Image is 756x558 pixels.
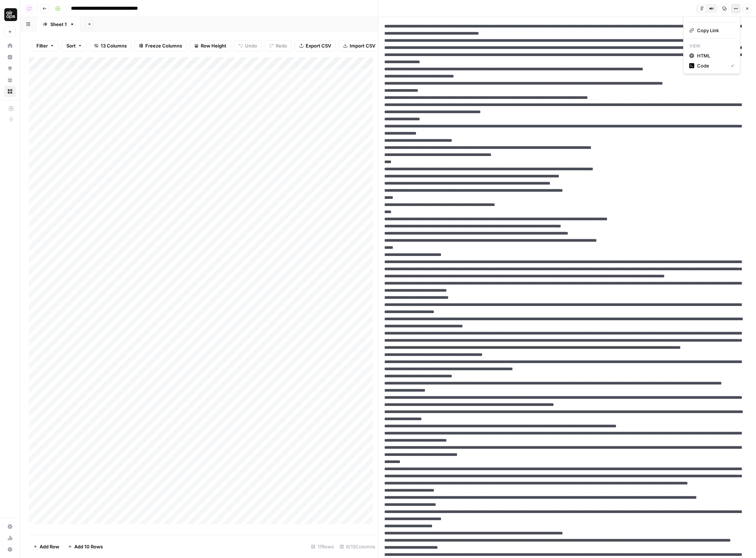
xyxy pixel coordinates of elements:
[62,40,87,51] button: Sort
[265,40,292,51] button: Redo
[201,42,226,49] span: Row Height
[50,21,67,28] div: Sheet 1
[697,62,725,69] span: Code
[4,86,16,97] a: Browse
[36,42,48,49] span: Filter
[4,40,16,51] a: Home
[4,63,16,74] a: Opportunities
[4,74,16,86] a: Your Data
[32,40,59,51] button: Filter
[134,40,187,51] button: Freeze Columns
[4,544,16,555] button: Help + Support
[101,42,127,49] span: 13 Columns
[190,40,231,51] button: Row Height
[29,541,64,552] button: Add Row
[276,42,287,49] span: Redo
[66,42,76,49] span: Sort
[40,543,59,550] span: Add Row
[234,40,262,51] button: Undo
[4,521,16,532] a: Settings
[64,541,107,552] button: Add 10 Rows
[4,8,17,21] img: AirOps Administrative Logo
[4,532,16,544] a: Usage
[90,40,131,51] button: 13 Columns
[339,40,380,51] button: Import CSV
[697,27,731,34] span: Copy Link
[4,51,16,63] a: Insights
[74,543,103,550] span: Add 10 Rows
[686,41,737,51] p: View
[308,541,337,552] div: 17 Rows
[350,42,375,49] span: Import CSV
[697,52,731,59] span: HTML
[245,42,257,49] span: Undo
[145,42,182,49] span: Freeze Columns
[337,541,378,552] div: 6/13 Columns
[36,17,81,31] a: Sheet 1
[4,6,16,24] button: Workspace: AirOps Administrative
[306,42,331,49] span: Export CSV
[295,40,336,51] button: Export CSV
